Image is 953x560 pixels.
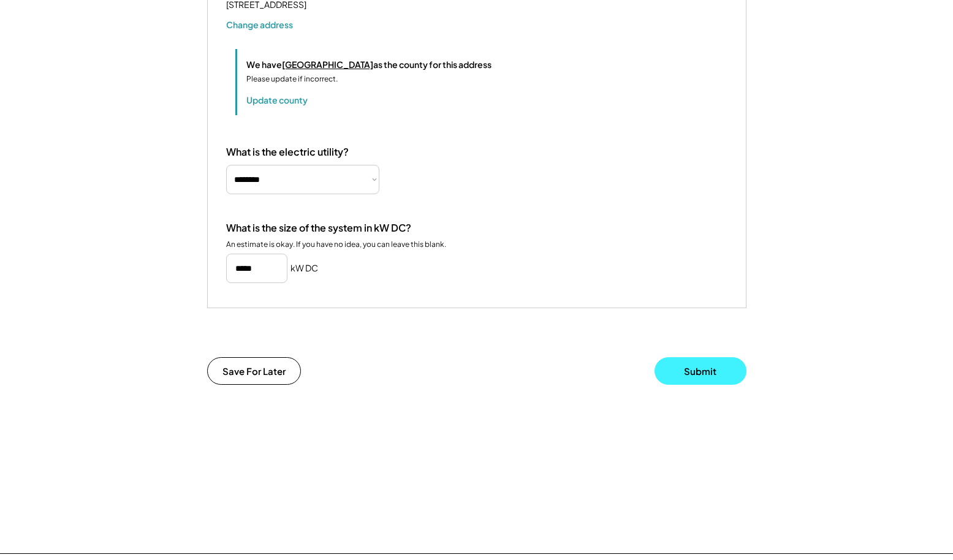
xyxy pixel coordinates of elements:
button: Save For Later [207,357,301,385]
div: We have as the county for this address [246,58,492,71]
button: Submit [655,357,746,385]
div: An estimate is okay. If you have no idea, you can leave this blank. [226,240,446,249]
button: Update county [246,94,308,106]
div: Please update if incorrect. [246,74,338,85]
h5: kW DC [290,262,318,274]
div: What is the size of the system in kW DC? [226,222,411,235]
div: What is the electric utility? [226,146,349,159]
u: [GEOGRAPHIC_DATA] [282,59,373,70]
button: Change address [226,18,293,31]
